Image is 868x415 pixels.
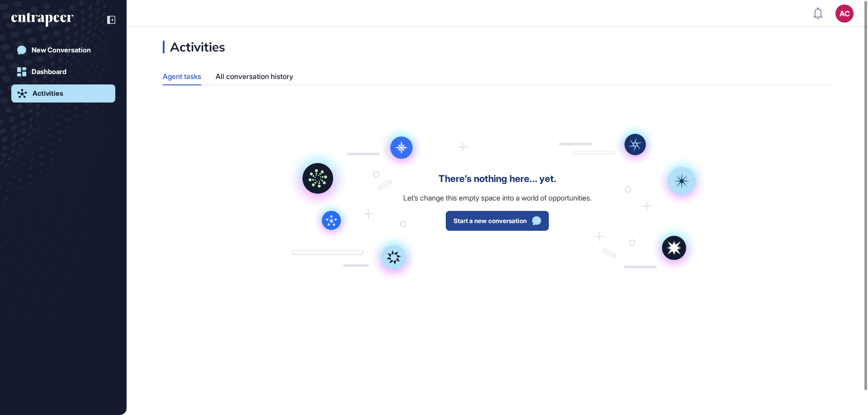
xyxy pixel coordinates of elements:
[11,63,115,81] a: Dashboard
[446,211,549,231] button: Start a new conversation
[32,68,66,76] div: Dashboard
[163,68,201,84] div: Agent tasks
[439,173,557,185] div: There’s nothing here... yet.
[33,89,63,98] div: Activities
[11,84,115,103] a: Activities
[216,68,293,85] div: All conversation history
[835,5,854,23] button: AC
[403,194,592,202] div: Let’s change this empty space into a world of opportunities.
[11,13,73,27] div: entrapeer-logo
[163,41,225,53] div: Activities
[11,41,115,59] a: New Conversation
[32,46,91,54] div: New Conversation
[453,218,527,224] span: Start a new conversation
